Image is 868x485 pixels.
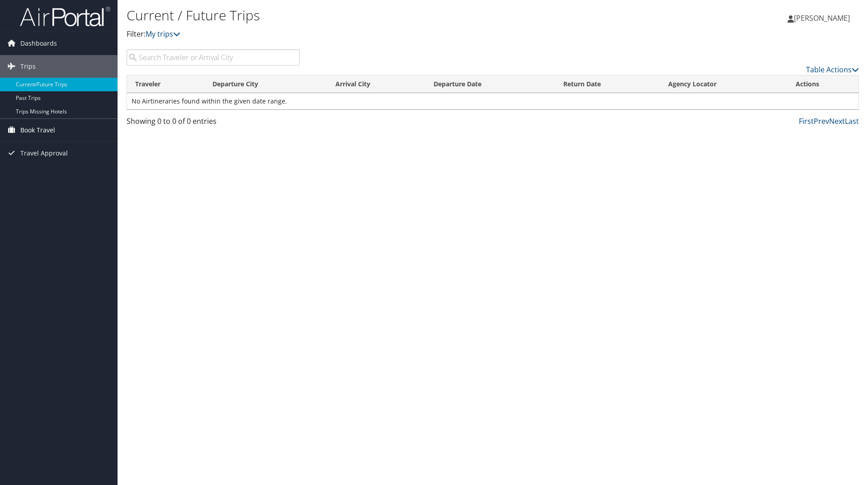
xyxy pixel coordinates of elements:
[660,75,788,93] th: Agency Locator: activate to sort column ascending
[127,116,300,131] div: Showing 0 to 0 of 0 entries
[788,75,859,93] th: Actions
[146,29,180,39] a: My trips
[806,65,859,75] a: Table Actions
[555,75,660,93] th: Return Date: activate to sort column ascending
[20,119,55,141] span: Book Travel
[20,6,110,27] img: airportal-logo.png
[794,13,850,23] span: [PERSON_NAME]
[845,116,859,126] a: Last
[127,75,204,93] th: Traveler: activate to sort column ascending
[20,55,36,78] span: Trips
[127,6,615,25] h1: Current / Future Trips
[829,116,845,126] a: Next
[20,32,57,55] span: Dashboards
[327,75,425,93] th: Arrival City: activate to sort column ascending
[204,75,327,93] th: Departure City: activate to sort column ascending
[127,49,300,66] input: Search Traveler or Arrival City
[814,116,829,126] a: Prev
[127,93,859,109] td: No Airtineraries found within the given date range.
[788,5,859,32] a: [PERSON_NAME]
[127,28,615,40] p: Filter:
[20,142,68,165] span: Travel Approval
[425,75,555,93] th: Departure Date: activate to sort column descending
[799,116,814,126] a: First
